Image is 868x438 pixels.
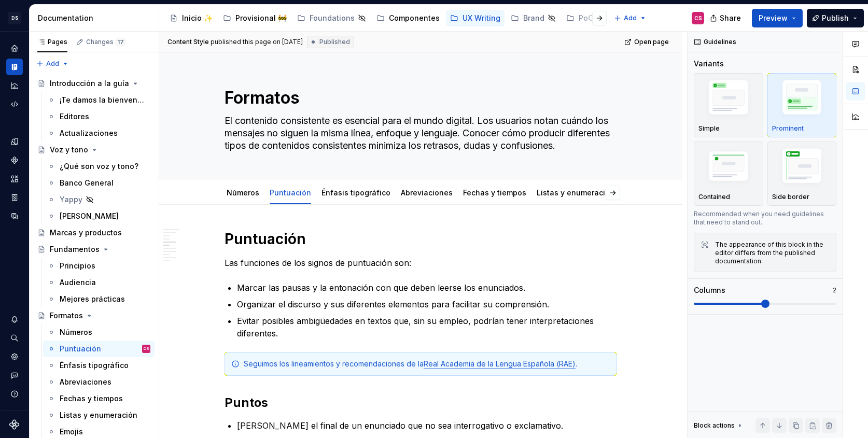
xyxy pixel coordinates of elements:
div: DS [8,12,21,24]
a: Listas y enumeración [537,188,614,197]
p: Organizar el discurso y sus diferentes elementos para facilitar su comprensión. [237,298,617,310]
button: placeholderSide border [767,142,837,206]
a: Audiencia [43,274,155,291]
button: Add [33,56,72,71]
button: Contact support [6,367,23,384]
a: Documentation [6,59,23,75]
a: Inicio ✨ [165,10,217,26]
div: Columns [694,285,725,295]
div: Home [6,40,23,56]
div: Voz y tono [50,145,88,155]
div: Pages [37,38,67,46]
div: Editores [60,111,89,122]
a: Formatos [33,307,155,324]
textarea: Formatos [222,86,614,110]
span: 17 [116,38,125,46]
div: published this page on [DATE] [211,38,303,46]
div: Brand [523,13,544,23]
button: placeholderContained [694,142,763,206]
div: Componentes [389,13,440,23]
a: Números [227,188,259,197]
div: Audiencia [60,277,96,288]
button: Search ⌘K [6,330,23,346]
p: Side border [772,193,809,201]
h1: Puntuación [225,230,617,248]
div: CS [694,14,702,22]
div: Énfasis tipográfico [60,360,129,371]
button: placeholderSimple [694,73,763,137]
img: placeholder [698,147,759,188]
a: Components [6,152,23,168]
button: Share [705,9,748,27]
div: ¡Te damos la bienvenida! 🚀 [60,95,145,105]
a: Listas y enumeración [43,407,155,423]
a: Design tokens [6,133,23,150]
div: Actualizaciones [60,128,118,138]
div: Puntuación [265,181,315,203]
a: Abreviaciones [401,188,453,197]
a: Actualizaciones [43,125,155,142]
a: Supernova Logo [9,419,20,430]
div: Banco General [60,178,114,188]
div: Fechas y tiempos [459,181,530,203]
a: Storybook stories [6,189,23,206]
div: Block actions [694,418,744,433]
a: Foundations [293,10,370,26]
a: Yappy [43,191,155,208]
p: Evitar posibles ambigüedades en textos que, sin su empleo, podrían tener interpretaciones diferen... [237,315,617,340]
div: Documentation [38,13,155,23]
button: Publish [807,9,864,27]
a: Introducción a la guía [33,75,155,92]
a: Componentes [372,10,444,26]
div: [PERSON_NAME] [60,211,119,221]
a: ¡Te damos la bienvenida! 🚀 [43,92,155,108]
button: Preview [752,9,803,27]
a: Énfasis tipográfico [43,357,155,374]
div: CS [144,344,149,354]
div: Abreviaciones [60,377,111,387]
div: Recommended when you need guidelines that need to stand out. [694,210,836,227]
div: Formatos [50,310,83,321]
a: Settings [6,348,23,365]
p: [PERSON_NAME] el final de un enunciado que no sea interrogativo o exclamativo. [237,419,617,432]
div: Emojis [60,427,83,437]
div: Yappy [60,194,82,205]
a: Énfasis tipográfico [321,188,390,197]
textarea: El contenido consistente es esencial para el mundo digital. Los usuarios notan cuándo los mensaje... [222,112,614,154]
div: Page tree [165,8,609,29]
div: Variants [694,59,724,69]
div: Introducción a la guía [50,78,129,89]
span: Add [624,14,637,22]
div: The appearance of this block in the editor differs from the published documentation. [715,241,830,265]
a: Fechas y tiempos [43,390,155,407]
span: Published [319,38,350,46]
button: placeholderProminent [767,73,837,137]
a: Analytics [6,77,23,94]
a: Code automation [6,96,23,112]
p: Simple [698,124,720,133]
div: Énfasis tipográfico [317,181,395,203]
div: Listas y enumeración [60,410,137,420]
div: Listas y enumeración [533,181,619,203]
a: Brand [507,10,560,26]
a: Provisional 🚧 [219,10,291,26]
p: Contained [698,193,730,201]
a: Assets [6,171,23,187]
div: Inicio ✨ [182,13,213,23]
div: Puntuación [60,344,101,354]
a: Fundamentos [33,241,155,258]
span: Publish [822,13,849,23]
div: Foundations [310,13,355,23]
span: Content Style [167,38,209,46]
div: Marcas y productos [50,228,122,238]
a: Data sources [6,208,23,224]
div: Fechas y tiempos [60,393,123,404]
div: Números [60,327,92,337]
p: Prominent [772,124,804,133]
